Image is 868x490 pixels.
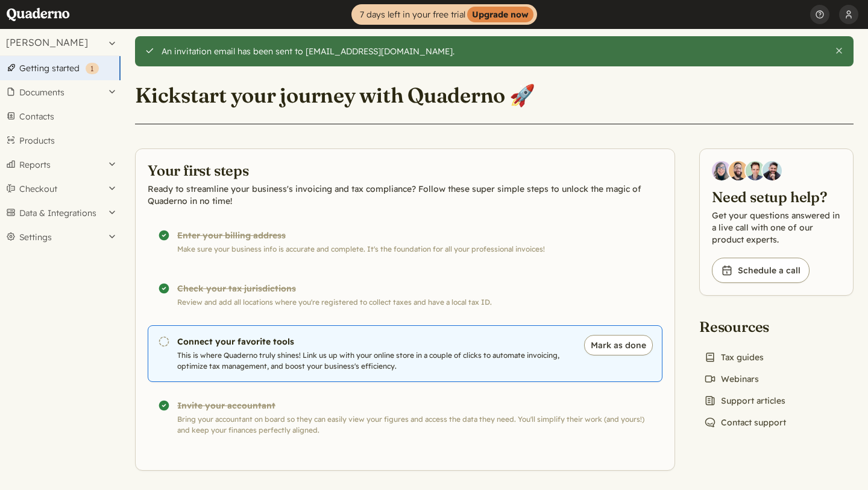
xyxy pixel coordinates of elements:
span: 1 [90,64,94,73]
img: Ivo Oltmans, Business Developer at Quaderno [746,161,765,180]
h2: Your first steps [148,161,662,180]
img: Jairo Fumero, Account Executive at Quaderno [729,161,748,180]
a: 7 days left in your free trialUpgrade now [351,4,537,25]
strong: Upgrade now [467,7,533,22]
a: Webinars [699,371,764,387]
button: Close this alert [834,46,844,56]
h2: Resources [699,317,791,337]
h1: Kickstart your journey with Quaderno 🚀 [135,82,535,108]
h2: Need setup help? [712,188,841,207]
h3: Connect your favorite tools [177,336,571,348]
a: Tax guides [699,349,769,366]
a: Contact support [699,414,791,431]
p: Ready to streamline your business's invoicing and tax compliance? Follow these super simple steps... [148,183,662,207]
button: Mark as done [584,335,653,355]
img: Diana Carrasco, Account Executive at Quaderno [712,161,731,180]
p: Get your questions answered in a live call with one of our product experts. [712,209,841,246]
a: Support articles [699,392,790,409]
a: Connect your favorite tools This is where Quaderno truly shines! Link us up with your online stor... [148,325,662,382]
div: An invitation email has been sent to [EMAIL_ADDRESS][DOMAIN_NAME]. [162,46,825,57]
a: Schedule a call [712,258,810,283]
p: This is where Quaderno truly shines! Link us up with your online store in a couple of clicks to a... [177,350,571,372]
img: Javier Rubio, DevRel at Quaderno [763,161,782,180]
